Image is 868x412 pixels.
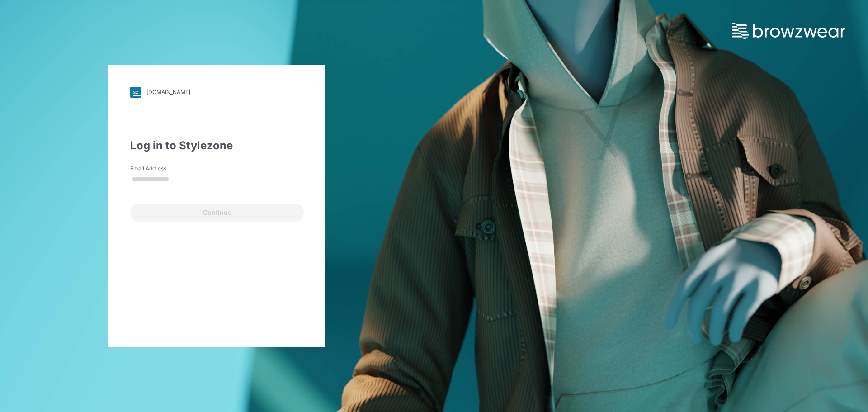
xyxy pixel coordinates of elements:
[732,23,845,39] img: browzwear-logo.73288ffb.svg
[146,89,190,95] div: [DOMAIN_NAME]
[130,137,304,154] div: Log in to Stylezone
[130,165,193,173] label: Email Address
[130,87,304,98] a: [DOMAIN_NAME]
[130,87,141,98] img: svg+xml;base64,PHN2ZyB3aWR0aD0iMjgiIGhlaWdodD0iMjgiIHZpZXdCb3g9IjAgMCAyOCAyOCIgZmlsbD0ibm9uZSIgeG...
